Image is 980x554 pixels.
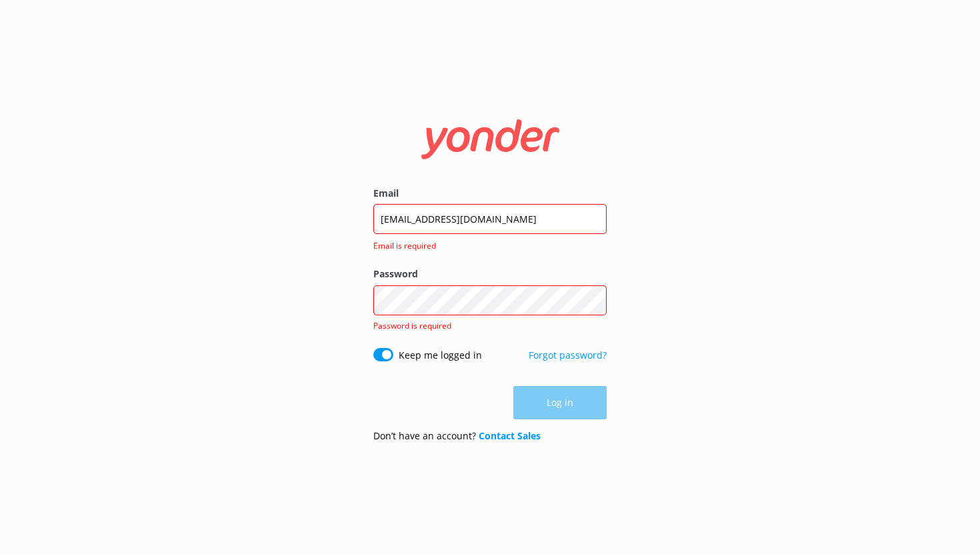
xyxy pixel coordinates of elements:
button: Show password [580,287,607,313]
a: Forgot password? [529,349,607,361]
label: Keep me logged in [399,348,482,363]
span: Password is required [373,320,451,331]
label: Password [373,267,607,281]
p: Don’t have an account? [373,429,541,443]
label: Email [373,186,607,201]
span: Email is required [373,239,599,252]
a: Contact Sales [479,429,541,442]
input: user@emailaddress.com [373,204,607,234]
